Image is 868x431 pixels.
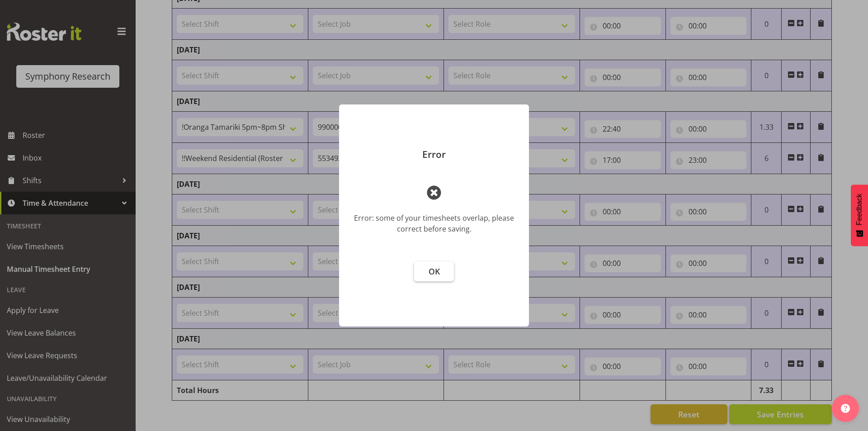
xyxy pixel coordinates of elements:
[851,185,868,246] button: Feedback - Show survey
[348,150,520,159] p: Error
[429,266,440,277] span: OK
[841,404,850,413] img: help-xxl-2.png
[855,194,863,225] span: Feedback
[353,213,515,234] div: Error: some of your timesheets overlap, please correct before saving.
[414,261,454,281] button: OK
